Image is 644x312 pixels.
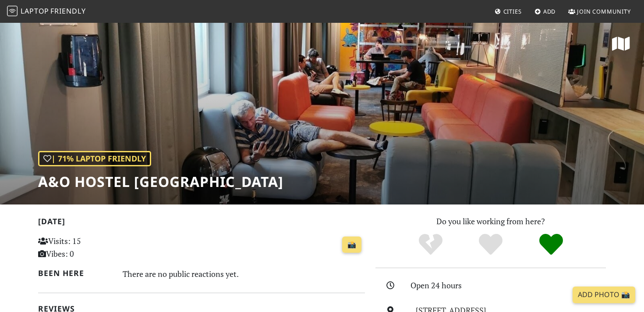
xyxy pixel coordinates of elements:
[38,235,140,260] p: Visits: 15 Vibes: 0
[565,4,634,19] a: Join Community
[50,6,85,16] span: Friendly
[38,269,112,278] h2: Been here
[577,7,631,15] span: Join Community
[400,233,461,257] div: No
[342,237,361,253] a: 📸
[123,267,365,281] div: There are no public reactions yet.
[21,6,49,16] span: Laptop
[7,6,18,16] img: LaptopFriendly
[521,233,581,257] div: Definitely!
[543,7,556,15] span: Add
[503,7,522,15] span: Cities
[38,151,151,166] div: | 71% Laptop Friendly
[460,233,521,257] div: Yes
[38,173,283,190] h1: a&o Hostel [GEOGRAPHIC_DATA]
[531,4,559,19] a: Add
[573,287,635,303] a: Add Photo 📸
[375,215,606,228] p: Do you like working from here?
[38,217,365,230] h2: [DATE]
[410,279,611,292] div: Open 24 hours
[491,4,525,19] a: Cities
[7,4,86,19] a: LaptopFriendly LaptopFriendly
